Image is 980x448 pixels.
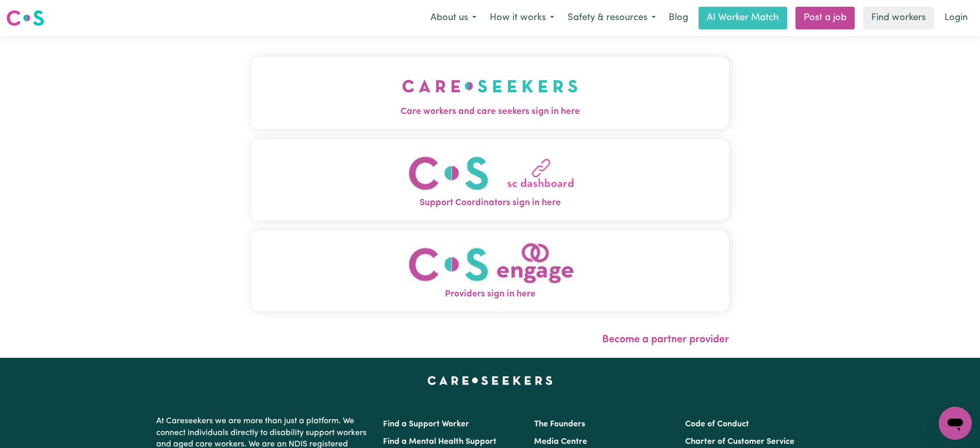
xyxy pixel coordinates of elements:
iframe: Button to launch messaging window [939,407,972,440]
a: Post a job [795,7,855,29]
a: AI Worker Match [699,7,787,29]
button: Support Coordinators sign in here [251,139,729,220]
a: Login [938,7,974,29]
button: Safety & resources [561,7,662,29]
span: Support Coordinators sign in here [251,196,729,210]
a: Charter of Customer Service [685,438,794,446]
button: How it works [483,7,561,29]
span: Providers sign in here [251,288,729,301]
a: Media Centre [534,438,587,446]
a: Find a Support Worker [383,420,469,428]
a: Code of Conduct [685,420,749,428]
button: Care workers and care seekers sign in here [251,57,729,129]
a: Careseekers logo [6,6,44,30]
a: Become a partner provider [602,335,729,345]
img: Careseekers logo [6,9,44,27]
a: Careseekers home page [427,376,553,385]
a: The Founders [534,420,585,428]
a: Find workers [863,7,934,29]
button: About us [424,7,483,29]
button: Providers sign in here [251,230,729,311]
span: Care workers and care seekers sign in here [251,105,729,119]
a: Blog [662,7,694,29]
